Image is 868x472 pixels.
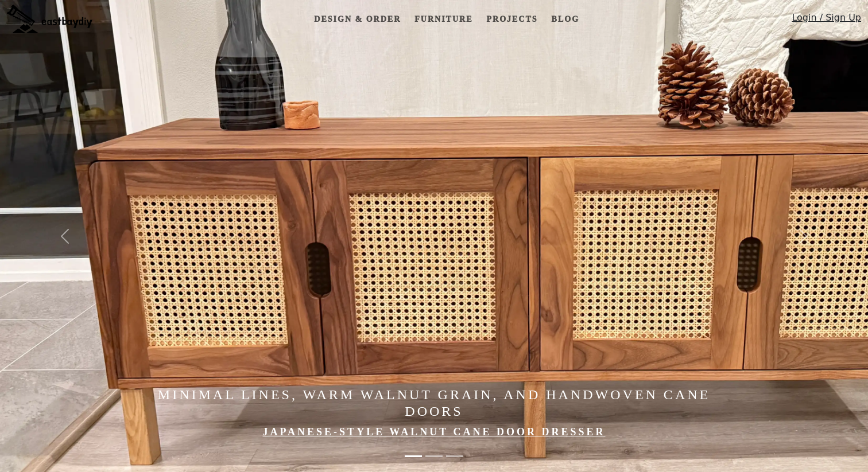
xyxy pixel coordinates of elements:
[405,450,422,463] button: Minimal Lines, Warm Walnut Grain, and Handwoven Cane Doors
[425,450,443,463] button: Made in the Bay Area
[792,11,861,30] a: Login / Sign Up
[482,9,542,30] a: Projects
[130,387,738,420] h4: Minimal Lines, Warm Walnut Grain, and Handwoven Cane Doors
[547,9,584,30] a: Blog
[262,426,605,438] a: Japanese-style Walnut Cane Door Dresser
[7,5,92,33] img: eastbaydiy
[410,9,477,30] a: Furniture
[309,9,405,30] a: Design & Order
[446,450,463,463] button: Made in the Bay Area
